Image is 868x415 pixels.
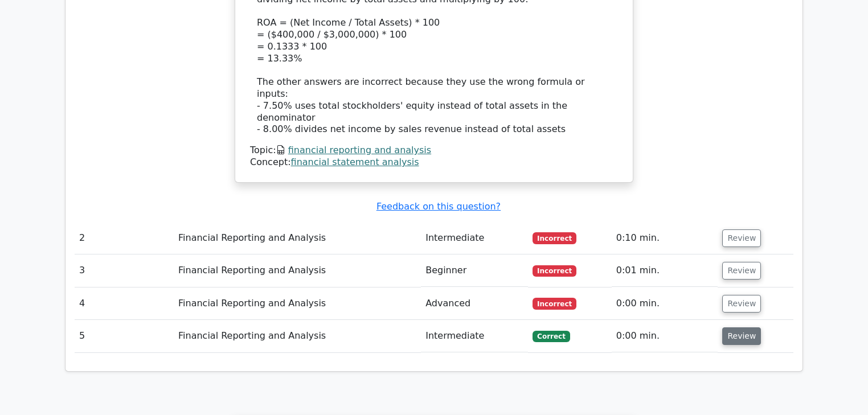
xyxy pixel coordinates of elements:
[421,222,528,254] td: Intermediate
[421,320,528,352] td: Intermediate
[174,320,421,352] td: Financial Reporting and Analysis
[421,287,528,320] td: Advanced
[250,145,618,157] div: Topic:
[533,298,576,309] span: Incorrect
[174,254,421,287] td: Financial Reporting and Analysis
[421,254,528,287] td: Beginner
[612,254,718,287] td: 0:01 min.
[612,320,718,352] td: 0:00 min.
[533,265,576,277] span: Incorrect
[291,157,419,167] a: financial statement analysis
[174,222,421,254] td: Financial Reporting and Analysis
[722,229,761,247] button: Review
[722,327,761,345] button: Review
[533,331,570,342] span: Correct
[75,320,174,352] td: 5
[75,287,174,320] td: 4
[288,145,431,155] a: financial reporting and analysis
[612,222,718,254] td: 0:10 min.
[250,157,618,169] div: Concept:
[75,254,174,287] td: 3
[722,262,761,280] button: Review
[376,201,501,212] a: Feedback on this question?
[612,287,718,320] td: 0:00 min.
[533,232,576,244] span: Incorrect
[174,287,421,320] td: Financial Reporting and Analysis
[722,295,761,313] button: Review
[75,222,174,254] td: 2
